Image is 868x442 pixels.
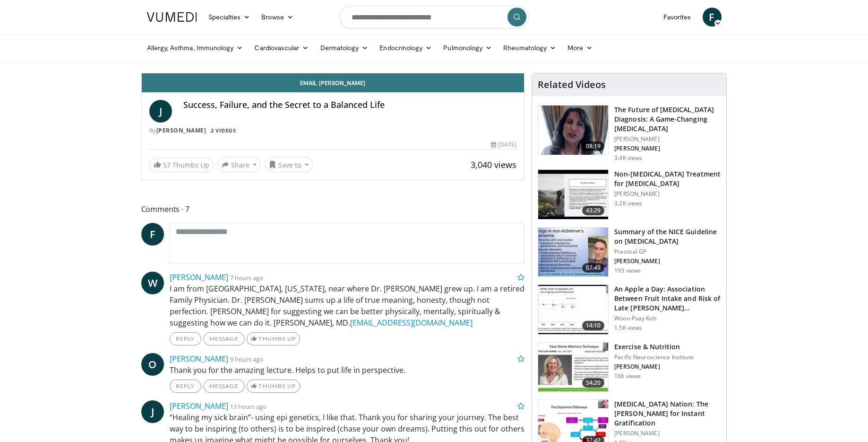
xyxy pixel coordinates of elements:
a: Pulmonology [438,38,498,57]
a: Rheumatology [498,38,562,57]
img: 4bf5c016-4c67-4e08-ac2c-e79619ba3a59.150x105_q85_crop-smart_upscale.jpg [538,343,608,392]
h4: Related Videos [538,79,606,90]
a: 14:10 An Apple a Day: Association Between Fruit Intake and Risk of Late [PERSON_NAME]… Woon-Puay ... [538,284,721,335]
img: 8e949c61-8397-4eef-823a-95680e5d1ed1.150x105_q85_crop-smart_upscale.jpg [538,228,608,277]
small: 7 hours ago [230,274,263,282]
a: J [149,100,172,123]
a: [PERSON_NAME] [170,354,228,364]
p: [PERSON_NAME] [614,257,721,265]
img: 0fb96a29-ee07-42a6-afe7-0422f9702c53.150x105_q85_crop-smart_upscale.jpg [538,285,608,334]
a: Dermatology [315,38,374,57]
p: I am from [GEOGRAPHIC_DATA], [US_STATE], near where Dr. [PERSON_NAME] grew up. I am a retired Fam... [170,283,525,328]
div: [DATE] [491,141,516,149]
p: [PERSON_NAME] [614,363,694,371]
a: F [703,8,722,27]
a: Message [203,332,245,345]
a: 57 Thumbs Up [149,158,214,172]
a: Specialties [203,8,256,27]
a: W [141,272,164,294]
span: 3,040 views [471,159,516,170]
a: Reply [170,332,201,345]
a: 07:49 Summary of the NICE Guideline on [MEDICAL_DATA] Practical GP [PERSON_NAME] 193 views [538,227,721,277]
h3: Summary of the NICE Guideline on [MEDICAL_DATA] [614,227,721,246]
h3: The Future of [MEDICAL_DATA] Diagnosis: A Game-Changing [MEDICAL_DATA] [614,105,721,133]
a: Browse [256,8,299,27]
p: 3.2K views [614,200,642,207]
a: J [141,400,164,423]
a: [PERSON_NAME] [170,272,228,283]
a: 2 Videos [208,126,239,134]
a: [PERSON_NAME] [170,401,228,411]
p: [PERSON_NAME] [614,135,721,143]
h3: Non-[MEDICAL_DATA] Treatment for [MEDICAL_DATA] [614,169,721,188]
p: [PERSON_NAME] [614,190,721,198]
small: 13 hours ago [230,402,266,411]
h3: An Apple a Day: Association Between Fruit Intake and Risk of Late [PERSON_NAME]… [614,284,721,313]
span: 54:20 [582,378,605,388]
a: Thumbs Up [247,332,300,345]
p: [PERSON_NAME] [614,430,721,437]
a: More [562,38,598,57]
a: 08:19 The Future of [MEDICAL_DATA] Diagnosis: A Game-Changing [MEDICAL_DATA] [PERSON_NAME] [PERSO... [538,105,721,162]
a: O [141,353,164,376]
span: 43:29 [582,206,605,215]
a: Endocrinology [374,38,438,57]
a: Cardiovascular [249,38,314,57]
button: Share [217,157,261,172]
span: 07:49 [582,263,605,273]
a: F [141,223,164,246]
a: Favorites [658,8,697,27]
p: 3.4K views [614,154,642,162]
a: Email [PERSON_NAME] [142,73,524,92]
a: Reply [170,380,201,393]
h4: Success, Failure, and the Secret to a Balanced Life [183,100,517,110]
div: By [149,126,517,135]
span: 08:19 [582,141,605,151]
p: [PERSON_NAME] [614,145,721,152]
a: 43:29 Non-[MEDICAL_DATA] Treatment for [MEDICAL_DATA] [PERSON_NAME] 3.2K views [538,169,721,220]
a: Thumbs Up [247,380,300,393]
span: 57 [163,160,171,169]
p: 1.5K views [614,324,642,332]
p: Woon-Puay Koh [614,315,721,322]
p: 166 views [614,372,641,380]
img: VuMedi Logo [147,12,197,22]
button: Save to [265,157,313,172]
p: Pacific Neuroscience Institute [614,354,694,361]
a: Allergy, Asthma, Immunology [141,38,249,57]
a: [PERSON_NAME] [156,126,206,134]
p: 193 views [614,267,641,274]
span: Comments 7 [141,203,525,215]
h3: [MEDICAL_DATA] Nation: The [PERSON_NAME] for Instant Gratification [614,399,721,428]
h3: Exercise & Nutrition [614,342,694,352]
a: Message [203,380,245,393]
a: 54:20 Exercise & Nutrition Pacific Neuroscience Institute [PERSON_NAME] 166 views [538,342,721,392]
input: Search topics, interventions [340,6,529,28]
img: eb9441ca-a77b-433d-ba99-36af7bbe84ad.150x105_q85_crop-smart_upscale.jpg [538,170,608,219]
small: 9 hours ago [230,355,263,363]
a: [EMAIL_ADDRESS][DOMAIN_NAME] [350,318,473,328]
span: 14:10 [582,321,605,330]
img: 5773f076-af47-4b25-9313-17a31d41bb95.150x105_q85_crop-smart_upscale.jpg [538,106,608,155]
p: Thank you for the amazing lecture. Helps to put life in perspective. [170,364,525,376]
p: Practical GP [614,248,721,256]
